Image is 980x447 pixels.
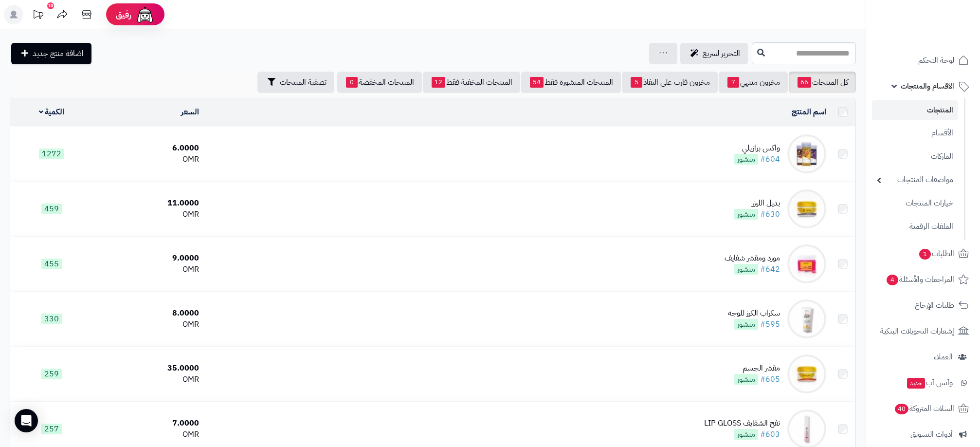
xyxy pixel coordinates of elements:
[41,424,62,434] span: 257
[894,402,954,415] span: السلات المتروكة
[280,76,327,88] span: تصفية المنتجات
[918,247,954,261] span: الطلبات
[727,77,739,88] span: 7
[704,418,780,429] div: نفخ الشفايف LIP GLOSS
[97,319,199,330] div: OMR
[919,248,931,260] span: 1
[530,77,544,88] span: 54
[787,354,826,393] img: مقشر الجسم
[872,123,958,144] a: الأقسام
[423,72,520,93] a: المنتجات المخفية فقط12
[181,106,199,118] a: السعر
[734,143,780,154] div: واكس برازيلي
[872,294,974,317] a: طلبات الإرجاع
[872,193,958,214] a: خيارات المنتجات
[907,378,925,389] span: جديد
[872,169,958,190] a: مواصفات المنتجات
[901,79,954,93] span: الأقسام والمنتجات
[521,72,621,93] a: المنتجات المنشورة فقط54
[915,298,954,312] span: طلبات الإرجاع
[760,208,780,220] a: #630
[787,134,826,173] img: واكس برازيلي
[787,244,826,283] img: مورد ومقشر شفايف
[432,77,445,88] span: 12
[719,72,788,93] a: مخزون منتهي7
[41,369,62,379] span: 259
[880,324,954,338] span: إشعارات التحويلات البنكية
[703,48,740,59] span: التحرير لسريع
[760,373,780,385] a: #605
[728,308,780,319] div: سكراب الكرز للوجه
[97,154,199,165] div: OMR
[872,319,974,343] a: إشعارات التحويلات البنكية
[11,43,91,64] a: اضافة منتج جديد
[872,397,974,420] a: السلات المتروكة40
[257,72,334,93] button: تصفية المنتجات
[792,106,826,118] a: اسم المنتج
[760,428,780,440] a: #603
[910,428,953,441] span: أدوات التسويق
[886,273,954,286] span: المراجعات والأسئلة
[97,418,199,429] div: 7.0000
[734,319,758,330] span: منشور
[787,189,826,228] img: بديل الليزر
[872,345,974,369] a: العملاء
[97,308,199,319] div: 8.0000
[934,350,953,364] span: العملاء
[622,72,718,93] a: مخزون قارب على النفاذ5
[41,204,62,214] span: 459
[734,374,758,385] span: منشور
[734,264,758,275] span: منشور
[97,429,199,440] div: OMR
[97,253,199,264] div: 9.0000
[39,106,65,118] a: الكمية
[906,376,953,390] span: وآتس آب
[734,429,758,440] span: منشور
[97,374,199,385] div: OMR
[787,299,826,338] img: سكراب الكرز للوجه
[116,9,131,20] span: رفيق
[872,242,974,265] a: الطلبات1
[734,209,758,220] span: منشور
[760,318,780,330] a: #595
[918,54,954,67] span: لوحة التحكم
[734,198,780,209] div: بديل الليزر
[135,5,155,24] img: ai-face.png
[872,146,958,167] a: الماركات
[872,216,958,237] a: الملفات الرقمية
[97,363,199,374] div: 35.0000
[760,263,780,275] a: #642
[39,149,64,159] span: 1272
[798,77,811,88] span: 66
[894,403,908,414] span: 40
[872,371,974,394] a: وآتس آبجديد
[872,100,958,120] a: المنتجات
[734,154,758,165] span: منشور
[631,77,642,88] span: 5
[41,259,62,269] span: 455
[725,253,780,264] div: مورد ومقشر شفايف
[680,43,748,64] a: التحرير لسريع
[914,20,971,41] img: logo-2.png
[33,48,84,59] span: اضافة منتج جديد
[760,153,780,165] a: #604
[789,72,856,93] a: كل المنتجات66
[872,268,974,291] a: المراجعات والأسئلة4
[734,363,780,374] div: مقشر الجسم
[41,314,62,324] span: 330
[26,5,50,27] a: تحديثات المنصة
[47,2,54,9] div: 10
[97,209,199,220] div: OMR
[337,72,422,93] a: المنتجات المخفضة0
[872,423,974,446] a: أدوات التسويق
[887,274,899,285] span: 4
[15,409,38,432] div: Open Intercom Messenger
[872,49,974,72] a: لوحة التحكم
[346,77,358,88] span: 0
[97,198,199,209] div: 11.0000
[97,264,199,275] div: OMR
[97,143,199,154] div: 6.0000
